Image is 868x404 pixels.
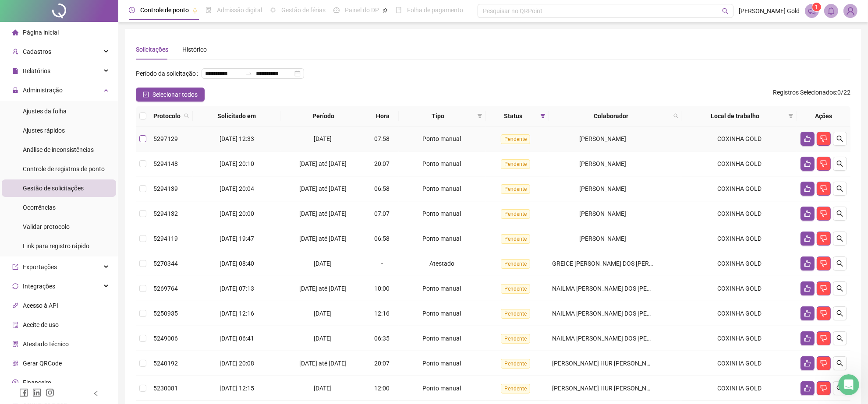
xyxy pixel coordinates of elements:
span: filter [475,109,484,123]
span: search [836,135,843,142]
td: COXINHA GOLD [682,151,797,176]
div: Solicitações [136,45,168,54]
span: search [836,160,843,167]
span: [DATE] até [DATE] [299,360,347,367]
span: dislike [820,135,827,142]
span: GREICE [PERSON_NAME] DOS [PERSON_NAME] [553,260,683,267]
span: Painel do DP [345,7,379,14]
span: clock-circle [129,7,135,13]
span: Ocorrências [23,204,56,211]
span: Administração [23,87,63,94]
span: Ponto manual [422,235,461,242]
span: [DATE] [314,335,332,342]
span: Ponto manual [422,210,461,217]
td: COXINHA GOLD [682,301,797,326]
span: search [182,109,191,123]
th: Hora [366,106,399,126]
span: 06:58 [374,185,390,192]
span: 5269764 [153,285,178,292]
span: lock [12,87,18,93]
sup: 1 [812,3,821,11]
img: 81762 [844,4,857,18]
span: qrcode [12,360,18,366]
span: Pendente [501,184,530,194]
span: [DATE] 07:13 [220,285,254,292]
td: COXINHA GOLD [682,251,797,276]
span: 5230081 [153,385,178,392]
span: [DATE] até [DATE] [299,235,347,242]
td: COXINHA GOLD [682,126,797,151]
span: 06:35 [374,335,390,342]
span: Tipo [402,111,474,121]
span: Pendente [501,234,530,244]
span: [DATE] 20:08 [220,360,254,367]
iframe: Intercom live chat [838,374,859,395]
span: NAILMA [PERSON_NAME] DOS [PERSON_NAME] [553,335,685,342]
span: Status [489,111,536,121]
span: dislike [820,210,827,217]
span: [DATE] até [DATE] [299,160,347,167]
span: Colaborador [553,111,670,121]
td: COXINHA GOLD [682,276,797,301]
span: export [12,264,18,270]
span: Financeiro [23,379,51,386]
span: [PERSON_NAME] [579,185,626,192]
span: filter [540,113,546,119]
span: like [804,335,811,342]
span: Folha de pagamento [407,7,463,14]
span: [PERSON_NAME] [579,135,626,142]
span: search [672,109,680,123]
span: Pendente [501,334,530,344]
span: Registros Selecionados [773,89,836,96]
span: like [804,135,811,142]
span: [DATE] 19:47 [220,235,254,242]
span: check-square [143,91,149,98]
span: 5294132 [153,210,178,217]
span: Admissão digital [217,7,262,14]
span: Pendente [501,209,530,219]
span: [PERSON_NAME] [579,235,626,242]
span: Integrações [23,283,55,290]
span: [PERSON_NAME] [579,210,626,217]
span: Ponto manual [422,160,461,167]
span: [PERSON_NAME] HUR [PERSON_NAME] [PERSON_NAME] [553,385,709,392]
span: sync [12,283,18,289]
span: solution [12,341,18,347]
span: dislike [820,285,827,292]
span: dislike [820,185,827,192]
span: [DATE] [314,260,332,267]
span: like [804,310,811,317]
span: 20:07 [374,360,390,367]
span: : 0 / 22 [773,88,850,102]
span: 5240192 [153,360,178,367]
span: search [836,185,843,192]
span: Atestado [429,260,454,267]
span: Controle de ponto [140,7,189,14]
span: audit [12,322,18,328]
span: [PERSON_NAME] HUR [PERSON_NAME] [PERSON_NAME] [553,360,709,367]
span: search [836,310,843,317]
span: book [396,7,402,13]
span: NAILMA [PERSON_NAME] DOS [PERSON_NAME] [553,310,685,317]
td: COXINHA GOLD [682,326,797,351]
th: Solicitado em [193,106,280,126]
span: notification [808,7,816,15]
span: 07:07 [374,210,390,217]
span: search [184,113,189,119]
span: dislike [820,310,827,317]
span: dislike [820,160,827,167]
span: Selecionar todos [152,90,198,99]
span: file [12,68,18,74]
span: like [804,260,811,267]
span: like [804,360,811,367]
span: [DATE] [314,385,332,392]
span: Ponto manual [422,135,461,142]
span: dislike [820,260,827,267]
span: [DATE] 12:15 [220,385,254,392]
span: Ponto manual [422,185,461,192]
span: file-done [205,7,212,13]
span: like [804,210,811,217]
span: Ponto manual [422,310,461,317]
span: 1 [815,4,818,10]
div: Histórico [182,45,207,54]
